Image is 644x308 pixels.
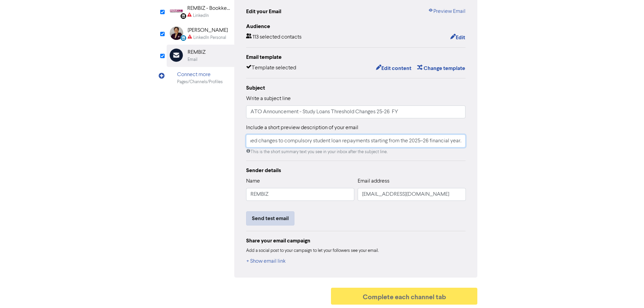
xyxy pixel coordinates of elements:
button: + Show email link [246,257,286,266]
div: This is the short summary text you see in your inbox after the subject line. [246,149,466,155]
div: Pages/Channels/Profiles [177,79,223,85]
label: Email address [358,177,389,185]
label: Write a subject line [246,95,291,103]
div: LinkedIn Personal [193,34,226,41]
button: Edit [450,33,466,42]
div: REMBIZEmail [167,45,234,67]
div: REMBIZ [188,48,206,56]
div: Subject [246,84,466,92]
button: Complete each channel tab [331,288,478,305]
img: LinkedinPersonal [170,26,183,40]
button: Change template [417,64,466,73]
div: Linkedin REMBIZ - Bookkeeping, [GEOGRAPHIC_DATA], [GEOGRAPHIC_DATA], [GEOGRAPHIC_DATA]LinkedIn [167,1,234,23]
div: Edit your Email [246,7,281,16]
label: Include a short preview description of your email [246,124,358,132]
div: REMBIZ - Bookkeeping, [GEOGRAPHIC_DATA], [GEOGRAPHIC_DATA], [GEOGRAPHIC_DATA] [187,4,231,13]
div: [PERSON_NAME] [188,26,228,34]
div: Sender details [246,166,466,174]
div: Share your email campaign [246,237,466,245]
div: Email template [246,53,466,61]
div: Connect morePages/Channels/Profiles [167,67,234,89]
div: LinkedinPersonal [PERSON_NAME]LinkedIn Personal [167,23,234,45]
img: Linkedin [170,4,183,18]
div: LinkedIn [193,13,209,19]
a: Preview Email [428,7,466,16]
button: Edit content [376,64,412,73]
div: Audience [246,22,466,30]
button: Send test email [246,211,294,226]
div: Connect more [177,71,223,79]
div: 113 selected contacts [246,33,302,42]
div: Email [188,56,197,63]
label: Name [246,177,260,185]
div: Template selected [246,64,296,73]
div: Add a social post to your campaign to let your followers see your email. [246,247,466,254]
iframe: Chat Widget [610,276,644,308]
